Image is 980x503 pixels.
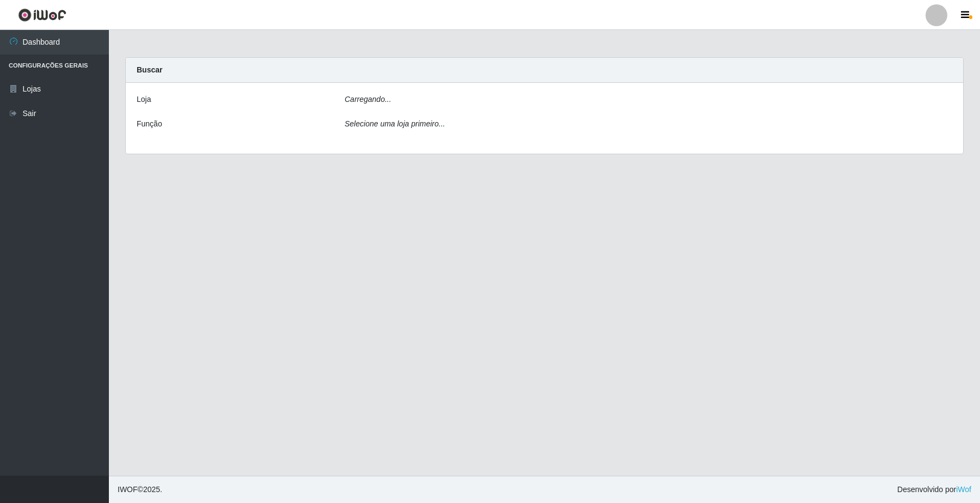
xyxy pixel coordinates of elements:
strong: Buscar [137,65,162,74]
i: Selecione uma loja primeiro... [345,119,445,128]
img: CoreUI Logo [18,8,66,22]
i: Carregando... [345,95,391,104]
span: © 2025 . [118,484,162,495]
span: Desenvolvido por [897,484,971,495]
a: iWof [956,485,971,494]
span: IWOF [118,485,138,494]
label: Função [137,118,162,130]
label: Loja [137,94,151,105]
